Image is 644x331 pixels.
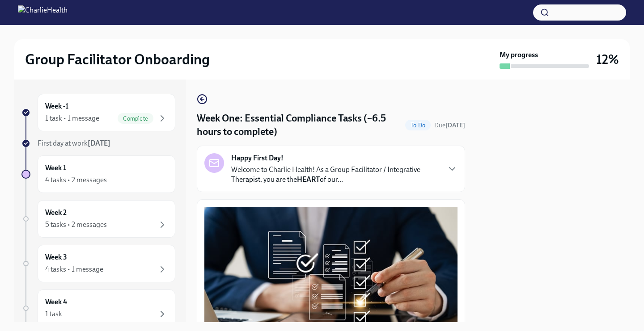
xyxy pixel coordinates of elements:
[21,94,175,131] a: Week -11 task • 1 messageComplete
[45,264,103,274] div: 4 tasks • 1 message
[297,175,320,184] strong: HEART
[596,51,619,67] h3: 12%
[45,220,107,230] div: 5 tasks • 2 messages
[21,155,175,193] a: Week 14 tasks • 2 messages
[500,50,538,60] strong: My progress
[21,289,175,327] a: Week 41 task
[21,138,175,148] a: First day at work[DATE]
[45,113,99,123] div: 1 task • 1 message
[21,200,175,238] a: Week 25 tasks • 2 messages
[45,208,67,218] h6: Week 2
[45,101,68,111] h6: Week -1
[21,245,175,282] a: Week 34 tasks • 1 message
[231,165,440,184] p: Welcome to Charlie Health! As a Group Facilitator / Integrative Therapist, you are the of our...
[45,163,66,173] h6: Week 1
[434,122,465,129] span: Due
[18,5,68,20] img: CharlieHealth
[45,309,62,319] div: 1 task
[434,121,465,130] span: September 22nd, 2025 10:00
[45,297,67,307] h6: Week 4
[38,139,110,147] span: First day at work
[405,122,431,129] span: To Do
[197,112,402,138] h4: Week One: Essential Compliance Tasks (~6.5 hours to complete)
[88,139,110,147] strong: [DATE]
[118,115,153,122] span: Complete
[25,50,210,68] h2: Group Facilitator Onboarding
[231,153,284,163] strong: Happy First Day!
[45,252,67,262] h6: Week 3
[445,122,465,129] strong: [DATE]
[45,175,107,185] div: 4 tasks • 2 messages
